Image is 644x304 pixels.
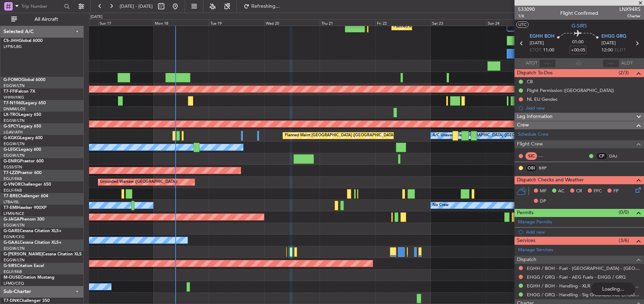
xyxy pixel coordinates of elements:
a: DAJ [609,153,625,159]
span: CS-JHH [4,39,19,43]
button: All Aircraft [8,14,76,25]
a: T7-EMIHawker 900XP [4,206,46,210]
span: G-SIRS [4,264,17,268]
span: (2/3) [619,69,629,76]
div: NL EU Gendec [527,96,557,102]
div: Wed 20 [264,19,320,26]
a: T7-BREChallenger 604 [4,194,48,198]
span: FFC [594,188,602,195]
span: T7-BRE [4,194,18,198]
a: LGAV/ATH [4,130,23,135]
span: G-JAGA [4,217,20,222]
div: Sun 24 [486,19,542,26]
input: --:-- [539,59,556,68]
span: M-OUSE [4,275,20,280]
span: G-GAAL [4,241,20,245]
span: Leg Information [517,113,553,121]
div: Flight Confirmed [560,10,598,17]
span: 11:00 [543,47,554,54]
a: G-SPCYLegacy 650 [4,124,41,129]
span: MF [540,188,547,195]
a: G-VNORChallenger 650 [4,182,51,187]
span: 1/6 [518,13,535,19]
span: G-LEGC [4,148,19,152]
a: EGGW/LTN [4,246,25,251]
span: Dispatch [517,256,536,264]
span: 533090 [518,6,535,13]
div: Add new [526,105,640,111]
span: Services [517,237,535,245]
span: G-VNOR [4,182,21,187]
a: EHGG / GRQ - Fuel - AEG Fuels - EHGG / GRQ [527,274,626,280]
a: LFMD/CEQ [4,281,24,286]
span: G-FOMO [4,78,21,82]
a: EGLF/FAB [4,176,22,181]
div: [DATE] [90,14,102,20]
a: EGLF/FAB [4,269,22,274]
a: T7-N1960Legacy 650 [4,101,46,105]
a: EGGW/LTN [4,153,25,158]
span: All Aircraft [18,17,74,22]
span: G-GARE [4,229,20,233]
button: Refreshing... [240,1,283,12]
a: CS-JHHGlobal 6000 [4,39,43,43]
div: Sun 17 [98,19,154,26]
div: Grounded Warsaw ([GEOGRAPHIC_DATA]) [100,177,177,187]
div: Planned Maint [GEOGRAPHIC_DATA] ([GEOGRAPHIC_DATA]) [393,21,504,32]
a: T7-FFIFalcon 7X [4,89,35,94]
a: VHHH/HKG [4,95,24,100]
a: G-SIRSCitation Excel [4,264,44,268]
input: Trip Number [21,1,62,12]
span: G-ENRG [4,159,20,163]
span: Crew [517,121,529,129]
div: SIC [525,152,537,160]
span: ATOT [526,60,537,67]
a: EGHH / BOH - Handling - XLR Jet Centre EGHH / [DEMOGRAPHIC_DATA] [527,283,640,289]
a: LFPB/LBG [4,44,22,49]
a: EGGW/LTN [4,223,25,228]
a: T7-DNKChallenger 350 [4,299,50,303]
a: EGNR/CEG [4,234,25,240]
span: G-SIRS [572,22,587,30]
span: LNX94RS [619,6,640,13]
a: G-FOMOGlobal 6000 [4,78,45,82]
a: G-[PERSON_NAME]Cessna Citation XLS [4,252,82,256]
div: Add new [526,229,640,235]
span: [DATE] - [DATE] [120,3,153,10]
a: EHGG / GRQ - Handling - Sig Groundservice EHGG / GRQ [527,292,640,298]
a: G-JAGAPhenom 300 [4,217,44,222]
button: UTC [516,21,529,28]
span: 01:00 [572,39,583,46]
div: A/C Unavailable [GEOGRAPHIC_DATA] ([GEOGRAPHIC_DATA]) [433,130,547,141]
div: Sat 23 [431,19,486,26]
span: ELDT [614,47,626,54]
div: - - [539,153,555,159]
a: EGHH / BOH - Fuel - [GEOGRAPHIC_DATA] - [GEOGRAPHIC_DATA] [GEOGRAPHIC_DATA] / [GEOGRAPHIC_DATA] [527,265,640,271]
a: G-GAALCessna Citation XLS+ [4,241,62,245]
span: [DATE] [530,40,544,47]
div: Mon 18 [153,19,209,26]
span: G-[PERSON_NAME] [4,252,43,256]
span: Charter [619,13,640,19]
div: CB [527,79,533,85]
a: EGGW/LTN [4,118,25,123]
span: T7-N1960 [4,101,23,105]
span: 12:00 [601,47,613,54]
a: LX-TROLegacy 650 [4,113,41,117]
a: Schedule Crew [518,131,549,138]
div: Thu 21 [320,19,375,26]
span: EGHH BOH [530,33,555,40]
a: G-LEGCLegacy 600 [4,148,41,152]
div: Flight Permission ([GEOGRAPHIC_DATA]) [527,87,614,93]
a: DNMM/LOS [4,106,25,112]
a: G-KGKGLegacy 600 [4,136,43,140]
span: Dispatch To-Dos [517,69,553,77]
span: Dispatch Checks and Weather [517,176,584,184]
div: Tue 19 [209,19,265,26]
span: T7-EMI [4,206,17,210]
div: Loading... [591,283,635,295]
span: Refreshing... [251,4,280,9]
a: EGGW/LTN [4,83,25,88]
span: EHGG GRQ [601,33,626,40]
a: T7-LZZIPraetor 600 [4,171,42,175]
